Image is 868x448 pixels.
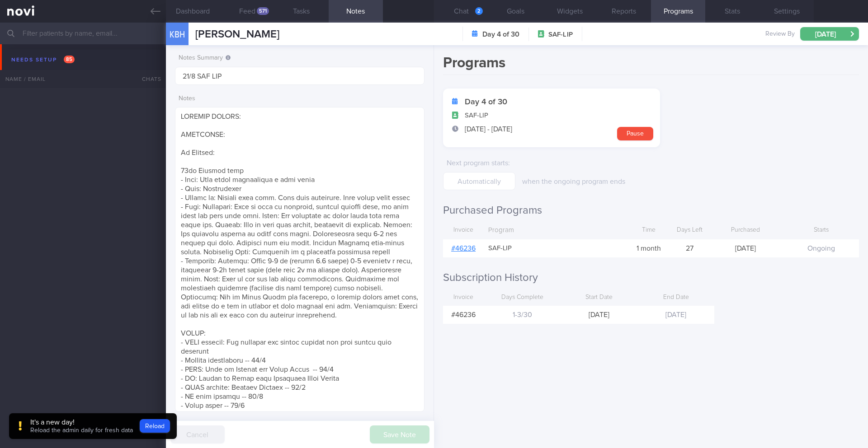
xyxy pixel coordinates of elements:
div: 27 [671,239,708,257]
div: KBH [164,17,191,52]
div: Needs setup [9,54,77,66]
label: Notes Summary [179,54,421,62]
strong: Day 4 of 30 [482,30,519,39]
span: Review By [765,30,795,38]
span: 85 [64,56,75,63]
span: [DATE] [665,311,686,318]
div: 1 month [626,239,671,257]
span: [DATE] [589,311,609,318]
span: SAF-LIP [488,244,512,253]
div: 571 [257,7,269,15]
div: Time [626,222,671,239]
span: SAF-LIP [548,30,573,39]
div: Days Complete [484,289,561,306]
div: 2 [475,7,483,15]
a: #46236 [451,245,476,252]
div: It's a new day! [30,418,133,427]
div: Invoice [443,289,484,306]
div: Days Left [671,222,708,239]
button: Reload [140,419,170,433]
div: [DATE] [708,239,783,257]
button: Pause [617,127,653,140]
strong: Day 4 of 30 [465,98,507,107]
h2: Subscription History [443,271,859,285]
span: Reload the admin daily for fresh data [30,427,133,434]
div: Ongoing [783,239,859,257]
span: [PERSON_NAME] [195,29,279,40]
div: Starts [783,222,859,239]
div: # 46236 [443,306,484,324]
p: when the ongoing program ends [522,177,669,186]
input: Automatically [443,172,515,190]
div: Invoice [443,222,484,239]
label: Notes [179,95,421,103]
span: [DATE] - [DATE] [465,125,512,134]
div: Program [484,222,626,239]
div: Purchased [708,222,783,239]
div: Chats [130,70,166,88]
div: 1-3 / 30 [484,306,561,324]
div: End Date [637,289,714,306]
h1: Programs [443,54,859,75]
div: Start Date [561,289,637,306]
label: Next program starts : [447,159,512,168]
span: SAF-LIP [465,111,488,120]
h2: Purchased Programs [443,204,859,217]
button: [DATE] [800,27,859,41]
